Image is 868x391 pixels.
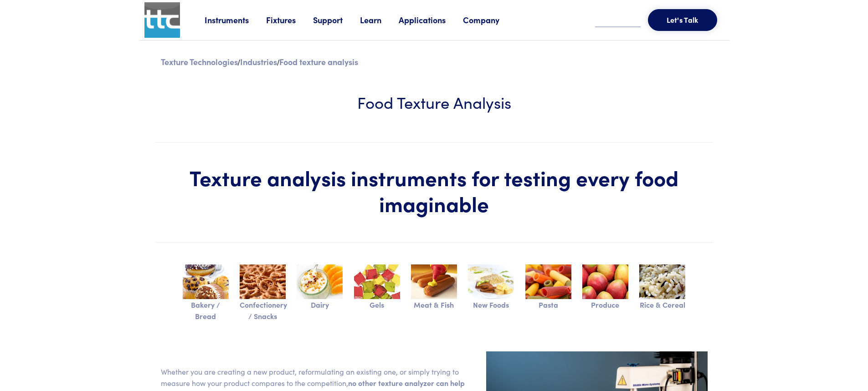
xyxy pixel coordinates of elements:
[354,274,400,310] a: Gels
[399,14,463,25] a: Applications
[183,264,229,299] img: bakery-bread.jpg
[639,274,685,310] a: Rice & Cereal
[411,264,457,299] img: meat-fish.jpg
[468,274,514,310] a: New Foods
[297,299,343,311] p: Dairy
[525,274,571,310] a: Pasta
[468,299,514,311] p: New Foods
[266,14,313,25] a: Fixtures
[297,264,343,299] img: dairy.jpg
[582,264,628,299] img: produce.jpg
[639,264,685,299] img: rice-cereal.jpg
[411,274,457,310] a: Meat & Fish
[155,55,713,69] div: / /
[468,264,514,299] img: alternativeproteins.jpg
[297,274,343,310] a: Dairy
[144,2,180,38] img: ttc_logo_1x1_v1.0.png
[354,299,400,311] p: Gels
[240,299,286,322] p: Confectionery / Snacks
[463,14,517,25] a: Company
[582,274,628,310] a: Produce
[525,264,571,299] img: pasta.jpg
[354,264,400,299] img: gels.jpg
[639,299,685,311] p: Rice & Cereal
[360,14,399,25] a: Learn
[582,299,628,311] p: Produce
[240,274,286,322] a: Confectionery / Snacks
[240,264,286,299] img: sweets-snacks.jpg
[183,91,686,113] h3: Food Texture Analysis
[411,299,457,311] p: Meat & Fish
[240,56,277,67] a: Industries
[313,14,360,25] a: Support
[183,299,229,322] p: Bakery / Bread
[183,164,686,217] h1: Texture analysis instruments for testing every food imaginable
[205,14,266,25] a: Instruments
[183,274,229,322] a: Bakery / Bread
[525,299,571,311] p: Pasta
[161,56,238,67] a: Texture Technologies
[648,9,717,31] button: Let's Talk
[279,56,358,67] p: Food texture analysis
